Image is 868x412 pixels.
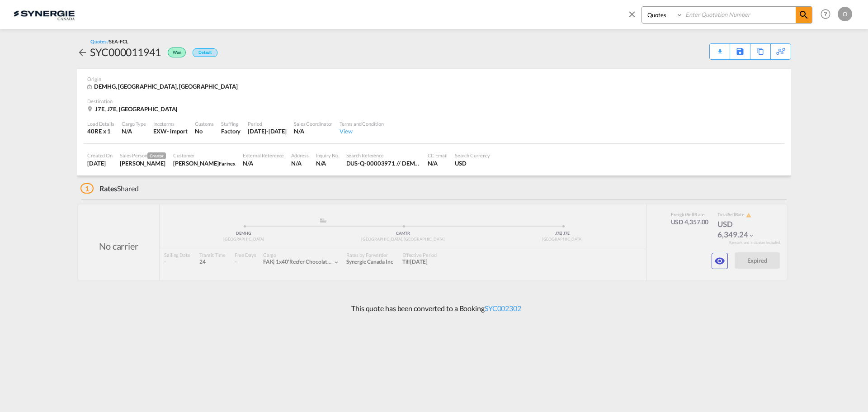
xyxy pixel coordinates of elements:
div: SYC000011941 [90,45,161,59]
div: O [838,7,852,21]
div: Stuffing [221,120,241,127]
div: Cargo Type [122,120,146,127]
div: Customs [195,120,214,127]
span: Won [173,50,184,58]
input: Enter Quotation Number [683,7,796,23]
div: DANIEL DUBE [173,159,236,167]
div: USD [455,159,491,167]
span: Farinex [219,161,236,166]
span: Help [818,6,833,22]
div: icon-arrow-left [77,45,90,59]
div: - import [167,127,188,135]
img: 1f56c880d42311ef80fc7dca854c8e59.png [14,4,75,24]
div: 2 Jun 2025 [87,159,113,167]
md-icon: icon-close [627,9,637,19]
div: N/A [122,127,146,135]
div: Period [248,120,287,127]
div: N/A [294,127,332,135]
span: 1 [80,183,94,194]
div: Terms and Condition [340,120,383,127]
md-icon: icon-eye [714,256,725,266]
button: icon-eye [712,253,728,269]
span: icon-magnify [796,7,812,23]
a: SYC002302 [485,304,521,313]
div: Default [193,48,217,57]
md-icon: icon-magnify [798,9,809,20]
div: Search Reference [346,152,420,159]
div: Karen Mercier [120,159,166,167]
div: CC Email [428,152,448,159]
div: N/A [243,159,284,167]
md-icon: icon-arrow-left [77,47,88,58]
div: Help [818,6,838,23]
div: Quotes /SEA-FCL [90,38,128,45]
div: Factory Stuffing [221,127,241,135]
div: Destination [87,98,781,104]
div: Won [161,45,188,59]
div: J7E, J7E, Canada [87,105,179,113]
div: No [195,127,214,135]
div: N/A [428,159,448,167]
div: Search Currency [455,152,491,159]
span: SEA-FCL [109,38,128,44]
p: This quote has been converted to a Booking [347,303,521,313]
div: Address [291,152,308,159]
div: Quote PDF is not available at this time [714,44,725,52]
div: Customer [173,152,236,159]
span: icon-close [627,6,642,28]
div: DEMHG, Mannheim, Asia Pacific [87,82,240,91]
div: 2 Jul 2025 [248,127,287,135]
div: Created On [87,152,113,159]
div: Origin [87,76,781,82]
div: N/A [316,159,339,167]
div: Incoterms [153,120,188,127]
span: Rates [99,184,118,193]
div: External Reference [243,152,284,159]
span: DEMHG, [GEOGRAPHIC_DATA], [GEOGRAPHIC_DATA] [94,83,238,90]
div: EXW [153,127,167,135]
div: Sales Person [120,152,166,159]
md-icon: icon-download [714,45,725,52]
div: Sales Coordinator [294,120,332,127]
div: Shared [80,184,139,194]
div: DUS-Q-00003971 // DEMANDE DE COTATION D-68159 [346,159,420,167]
div: Save As Template [730,44,750,59]
div: 40RE x 1 [87,127,114,135]
div: Inquiry No. [316,152,339,159]
span: Creator [147,152,166,159]
div: N/A [291,159,308,167]
div: View [340,127,383,135]
div: Load Details [87,120,114,127]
